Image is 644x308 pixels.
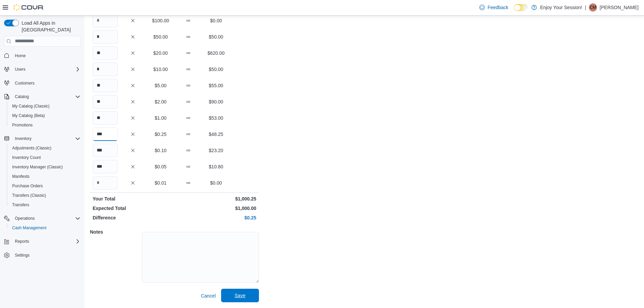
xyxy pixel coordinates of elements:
[7,111,83,120] button: My Catalog (Beta)
[204,50,229,56] p: $620.00
[198,289,218,303] button: Cancel
[93,195,173,202] p: Your Total
[12,164,63,170] span: Inventory Manager (Classic)
[1,250,83,260] button: Settings
[12,135,34,143] button: Inventory
[477,1,511,14] a: Feedback
[12,79,80,87] span: Customers
[148,50,173,56] p: $20.00
[9,153,44,162] a: Inventory Count
[148,66,173,73] p: $10.00
[4,48,80,278] nav: Complex example
[12,113,45,118] span: My Catalog (Beta)
[487,4,508,11] span: Feedback
[12,237,80,245] span: Reports
[9,163,66,171] a: Inventory Manager (Classic)
[9,182,46,190] a: Purchase Orders
[585,3,586,11] p: |
[148,163,173,170] p: $0.05
[15,53,26,58] span: Home
[93,214,173,221] p: Difference
[204,66,229,73] p: $50.00
[9,191,49,199] a: Transfers (Classic)
[14,4,44,11] img: Cova
[12,183,43,189] span: Purchase Orders
[9,121,35,129] a: Promotions
[93,63,118,76] input: Quantity
[1,214,83,223] button: Operations
[204,98,229,105] p: $90.00
[9,144,80,152] span: Adjustments (Classic)
[12,214,38,222] button: Operations
[12,65,80,73] span: Users
[1,78,83,88] button: Customers
[12,202,29,208] span: Transfers
[148,115,173,121] p: $1.00
[148,82,173,89] p: $5.00
[93,30,118,44] input: Quantity
[93,46,118,60] input: Quantity
[204,180,229,186] p: $0.00
[204,147,229,154] p: $23.20
[93,95,118,109] input: Quantity
[204,115,229,121] p: $53.00
[15,216,35,221] span: Operations
[7,172,83,181] button: Manifests
[93,144,118,157] input: Quantity
[221,289,259,302] button: Save
[15,67,25,72] span: Users
[93,111,118,125] input: Quantity
[514,4,528,11] input: Dark Mode
[589,3,597,11] div: Christina Mitchell
[7,200,83,210] button: Transfers
[148,98,173,105] p: $2.00
[7,181,83,191] button: Purchase Orders
[19,20,80,33] span: Load All Apps in [GEOGRAPHIC_DATA]
[15,80,34,86] span: Customers
[176,195,256,202] p: $1,000.25
[1,237,83,246] button: Reports
[7,101,83,111] button: My Catalog (Classic)
[148,180,173,186] p: $0.01
[1,65,83,74] button: Users
[204,17,229,24] p: $0.00
[148,17,173,24] p: $100.00
[12,79,37,87] a: Customers
[148,131,173,138] p: $0.25
[9,191,80,199] span: Transfers (Classic)
[148,147,173,154] p: $0.10
[15,253,29,258] span: Settings
[7,120,83,130] button: Promotions
[12,103,50,109] span: My Catalog (Classic)
[204,163,229,170] p: $10.80
[148,33,173,40] p: $50.00
[590,3,596,11] span: CM
[235,292,245,299] span: Save
[201,292,216,299] span: Cancel
[12,93,80,101] span: Catalog
[93,205,173,212] p: Expected Total
[12,51,80,60] span: Home
[12,174,29,179] span: Manifests
[9,182,80,190] span: Purchase Orders
[12,93,31,101] button: Catalog
[9,163,80,171] span: Inventory Manager (Classic)
[9,172,80,181] span: Manifests
[93,160,118,173] input: Quantity
[12,251,32,259] a: Settings
[12,122,33,128] span: Promotions
[12,135,80,143] span: Inventory
[15,239,29,244] span: Reports
[7,143,83,153] button: Adjustments (Classic)
[9,224,80,232] span: Cash Management
[176,205,256,212] p: $1,000.00
[7,191,83,200] button: Transfers (Classic)
[600,3,639,11] p: [PERSON_NAME]
[15,136,31,141] span: Inventory
[1,92,83,101] button: Catalog
[7,223,83,233] button: Cash Management
[204,131,229,138] p: $48.25
[9,172,32,181] a: Manifests
[9,144,54,152] a: Adjustments (Classic)
[9,112,80,120] span: My Catalog (Beta)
